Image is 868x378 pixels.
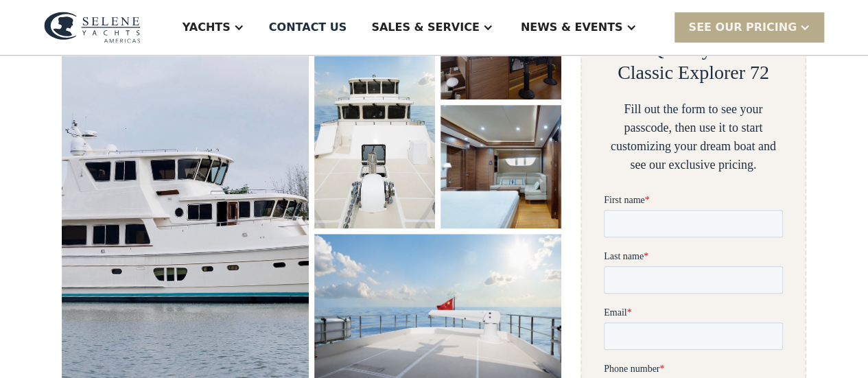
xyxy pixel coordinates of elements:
div: News & EVENTS [521,19,623,36]
div: Contact US [269,19,347,36]
div: Yachts [183,19,231,36]
div: Fill out the form to see your passcode, then use it to start customizing your dream boat and see ... [604,100,783,174]
h2: Classic Explorer 72 [618,61,769,84]
div: SEE Our Pricing [688,19,797,36]
div: SEE Our Pricing [675,12,824,42]
div: Sales & Service [371,19,479,36]
img: Luxury trawler yacht interior featuring a spacious cabin with a comfortable bed, modern sofa, and... [441,105,561,228]
a: open lightbox [441,105,561,228]
img: logo [44,12,141,43]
